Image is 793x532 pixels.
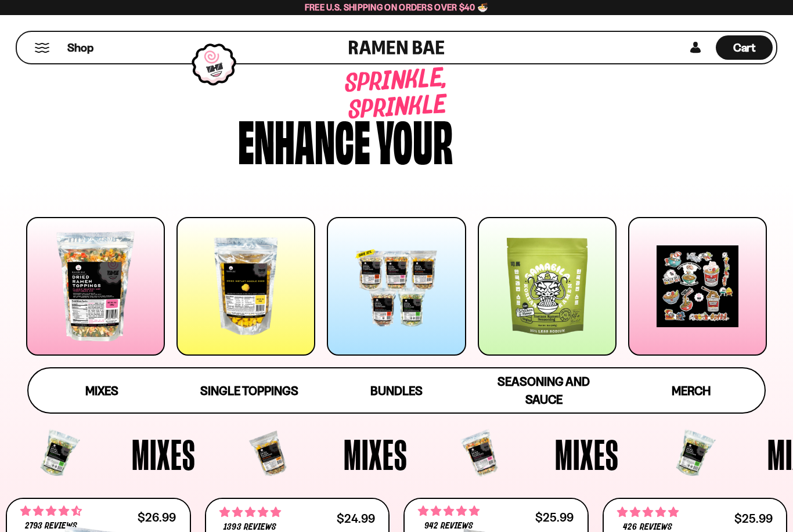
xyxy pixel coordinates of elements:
[224,523,276,532] span: 1393 reviews
[219,505,281,520] span: 4.76 stars
[470,368,618,412] a: Seasoning and Sauce
[623,523,672,532] span: 426 reviews
[20,504,82,519] span: 4.68 stars
[85,383,118,398] span: Mixes
[734,513,773,524] div: $25.99
[67,40,93,56] span: Shop
[498,374,590,407] span: Seasoning and Sauce
[200,383,298,398] span: Single Toppings
[418,504,480,519] span: 4.75 stars
[238,111,370,167] div: Enhance
[34,43,50,53] button: Mobile Menu Trigger
[28,368,176,412] a: Mixes
[555,433,619,476] span: Mixes
[132,433,196,476] span: Mixes
[424,522,473,531] span: 942 reviews
[376,111,453,167] div: your
[672,383,711,398] span: Merch
[344,433,408,476] span: Mixes
[370,383,423,398] span: Bundles
[617,505,679,520] span: 4.76 stars
[535,512,574,523] div: $25.99
[67,35,93,60] a: Shop
[733,41,756,55] span: Cart
[617,368,765,412] a: Merch
[176,368,323,412] a: Single Toppings
[25,522,77,531] span: 2793 reviews
[138,512,176,523] div: $26.99
[716,32,773,63] a: Cart
[337,513,375,524] div: $24.99
[305,2,489,13] span: Free U.S. Shipping on Orders over $40 🍜
[323,368,470,412] a: Bundles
